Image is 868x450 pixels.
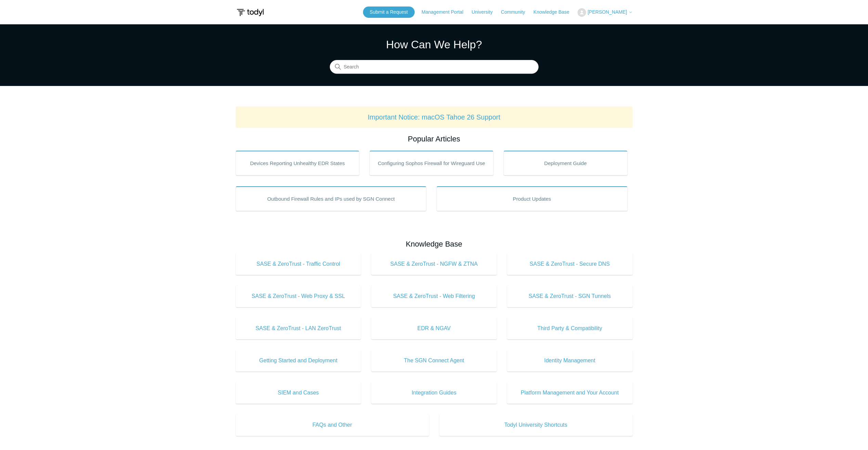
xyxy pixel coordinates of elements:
[246,260,351,268] span: SASE & ZeroTrust - Traffic Control
[533,9,576,16] a: Knowledge Base
[236,186,427,211] a: Outbound Firewall Rules and IPs used by SGN Connect
[517,389,622,397] span: Platform Management and Your Account
[381,389,487,397] span: Integration Guides
[236,6,265,19] img: Todyl Support Center Help Center home page
[236,382,361,404] a: SIEM and Cases
[507,317,633,339] a: Third Party & Compatibility
[471,9,499,16] a: University
[371,285,497,307] a: SASE & ZeroTrust - Web Filtering
[236,414,429,436] a: FAQs and Other
[236,285,361,307] a: SASE & ZeroTrust - Web Proxy & SSL
[371,253,497,275] a: SASE & ZeroTrust - NGFW & ZTNA
[578,8,632,17] button: [PERSON_NAME]
[236,317,361,339] a: SASE & ZeroTrust - LAN ZeroTrust
[504,151,627,175] a: Deployment Guide
[246,292,351,300] span: SASE & ZeroTrust - Web Proxy & SSL
[437,186,627,211] a: Product Updates
[507,253,633,275] a: SASE & ZeroTrust - Secure DNS
[381,324,487,333] span: EDR & NGAV
[450,421,622,429] span: Todyl University Shortcuts
[507,382,633,404] a: Platform Management and Your Account
[236,133,633,145] h2: Popular Articles
[422,9,470,16] a: Management Portal
[246,357,351,365] span: Getting Started and Deployment
[381,260,487,268] span: SASE & ZeroTrust - NGFW & ZTNA
[330,36,539,53] h1: How Can We Help?
[246,421,419,429] span: FAQs and Other
[439,414,633,436] a: Todyl University Shortcuts
[371,382,497,404] a: Integration Guides
[381,292,487,300] span: SASE & ZeroTrust - Web Filtering
[501,9,532,16] a: Community
[517,324,622,333] span: Third Party & Compatibility
[381,357,487,365] span: The SGN Connect Agent
[587,9,627,15] span: [PERSON_NAME]
[507,285,633,307] a: SASE & ZeroTrust - SGN Tunnels
[246,389,351,397] span: SIEM and Cases
[236,238,633,250] h2: Knowledge Base
[236,253,361,275] a: SASE & ZeroTrust - Traffic Control
[517,260,622,268] span: SASE & ZeroTrust - Secure DNS
[236,350,361,372] a: Getting Started and Deployment
[330,60,539,74] input: Search
[246,324,351,333] span: SASE & ZeroTrust - LAN ZeroTrust
[368,113,501,121] a: Important Notice: macOS Tahoe 26 Support
[236,151,360,175] a: Devices Reporting Unhealthy EDR States
[370,151,493,175] a: Configuring Sophos Firewall for Wireguard Use
[507,350,633,372] a: Identity Management
[517,357,622,365] span: Identity Management
[517,292,622,300] span: SASE & ZeroTrust - SGN Tunnels
[371,350,497,372] a: The SGN Connect Agent
[363,7,415,18] a: Submit a Request
[371,317,497,339] a: EDR & NGAV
